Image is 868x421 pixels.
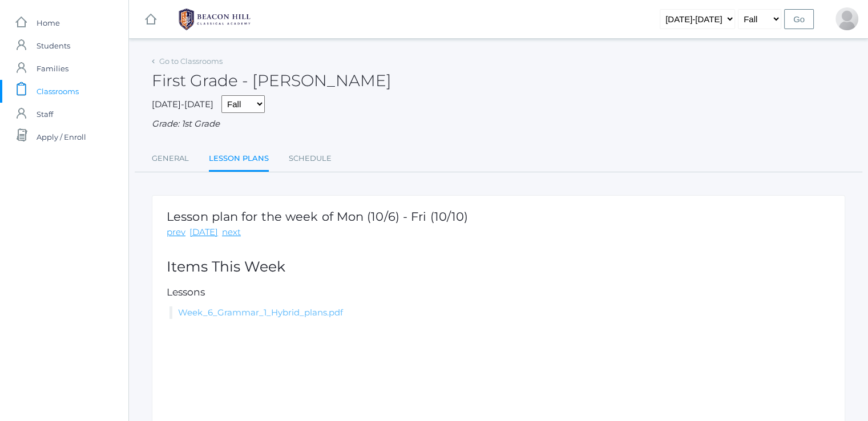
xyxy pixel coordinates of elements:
img: 1_BHCALogos-05.png [172,5,257,34]
input: Go [784,9,814,29]
span: [DATE]-[DATE] [152,99,213,110]
a: Go to Classrooms [159,56,223,66]
a: prev [167,226,185,239]
h2: First Grade - [PERSON_NAME] [152,72,391,90]
div: Grade: 1st Grade [152,118,845,131]
a: General [152,147,189,170]
span: Staff [37,103,53,126]
div: Tierra Crocker [835,7,858,30]
a: Week_6_Grammar_1_Hybrid_plans.pdf [178,307,343,318]
a: Lesson Plans [209,147,269,172]
h1: Lesson plan for the week of Mon (10/6) - Fri (10/10) [167,210,468,223]
a: Schedule [289,147,332,170]
span: Families [37,57,68,80]
span: Home [37,11,60,34]
h2: Items This Week [167,259,830,275]
a: [DATE] [189,226,218,239]
h5: Lessons [167,287,830,298]
a: next [222,226,241,239]
span: Classrooms [37,80,79,103]
span: Apply / Enroll [37,126,86,148]
span: Students [37,34,70,57]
